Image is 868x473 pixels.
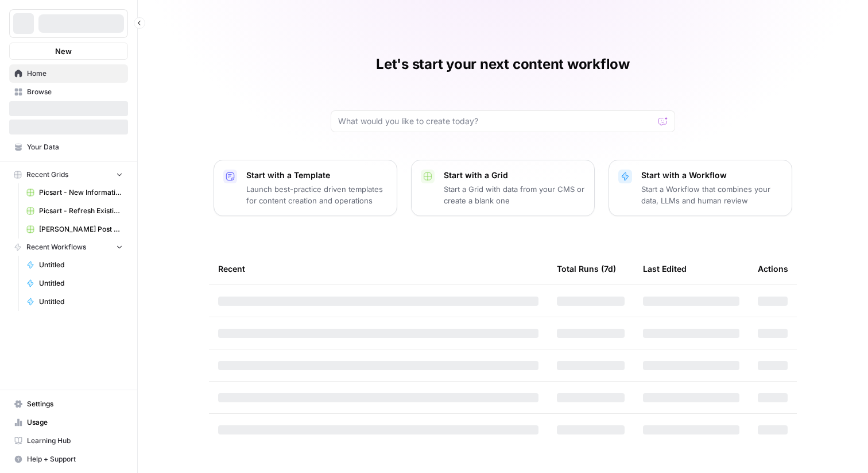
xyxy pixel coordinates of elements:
[641,183,782,206] p: Start a Workflow that combines your data, LLMs and human review
[444,183,585,206] p: Start a Grid with data from your CMS or create a blank one
[39,187,123,198] span: Picsart - New Informational Article
[21,202,128,220] a: Picsart - Refresh Existing Content
[9,413,128,432] a: Usage
[39,260,123,270] span: Untitled
[246,183,387,206] p: Launch best-practice driven templates for content creation and operations
[444,170,585,181] p: Start with a Grid
[39,278,123,289] span: Untitled
[27,454,123,464] span: Help + Support
[9,64,128,83] a: Home
[55,45,72,57] span: New
[9,395,128,413] a: Settings
[557,253,616,284] div: Total Runs (7d)
[26,170,68,180] span: Recent Grids
[9,450,128,468] button: Help + Support
[27,399,123,409] span: Settings
[641,170,782,181] p: Start with a Workflow
[214,160,397,216] button: Start with a TemplateLaunch best-practice driven templates for content creation and operations
[26,242,86,252] span: Recent Workflows
[411,160,595,216] button: Start with a GridStart a Grid with data from your CMS or create a blank one
[758,253,788,284] div: Actions
[21,183,128,202] a: Picsart - New Informational Article
[9,83,128,101] a: Browse
[218,253,538,284] div: Recent
[9,239,128,256] button: Recent Workflows
[27,87,123,97] span: Browse
[9,166,128,183] button: Recent Grids
[21,274,128,293] a: Untitled
[9,432,128,450] a: Learning Hub
[338,116,654,127] input: What would you like to create today?
[39,206,123,216] span: Picsart - Refresh Existing Content
[21,293,128,311] a: Untitled
[246,170,387,181] p: Start with a Template
[9,43,128,60] button: New
[21,220,128,239] a: [PERSON_NAME] Post Test Grid
[27,417,123,428] span: Usage
[39,224,123,234] span: [PERSON_NAME] Post Test Grid
[27,68,123,79] span: Home
[376,55,630,74] h1: Let's start your next content workflow
[21,256,128,274] a: Untitled
[27,142,123,152] span: Your Data
[609,160,792,216] button: Start with a WorkflowStart a Workflow that combines your data, LLMs and human review
[27,436,123,446] span: Learning Hub
[9,138,128,156] a: Your Data
[643,253,687,284] div: Last Edited
[39,297,123,307] span: Untitled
